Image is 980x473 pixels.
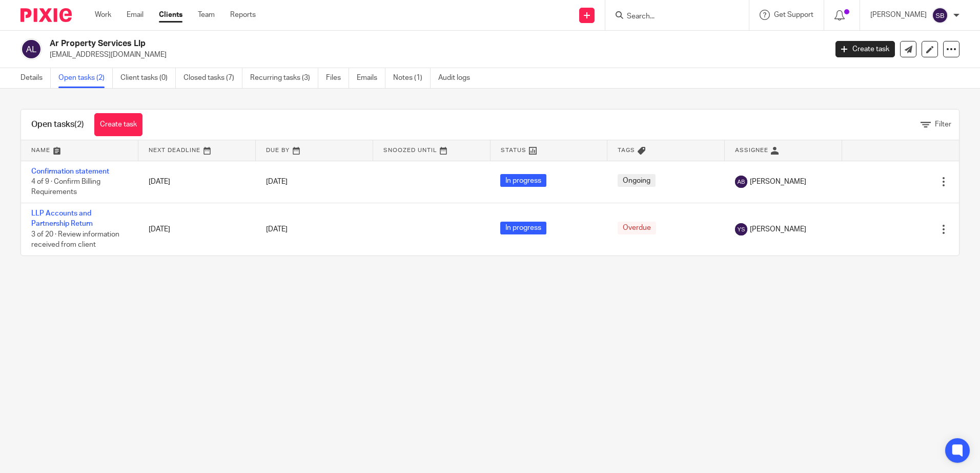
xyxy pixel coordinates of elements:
img: svg%3E [735,176,747,188]
a: Recurring tasks (3) [250,68,318,88]
span: [DATE] [266,226,288,233]
h2: Ar Property Services Llp [50,38,666,49]
span: Overdue [618,222,656,234]
span: 4 of 9 · Confirm Billing Requirements [31,178,100,196]
a: Email [127,10,144,20]
a: Details [21,68,51,88]
a: Create task [835,41,895,57]
a: Confirmation statement [31,168,109,175]
td: [DATE] [138,161,256,203]
span: Status [501,147,526,153]
span: [PERSON_NAME] [750,177,806,187]
img: svg%3E [735,223,747,235]
span: 3 of 20 · Review information received from client [31,231,119,249]
img: svg%3E [932,7,948,24]
p: [EMAIL_ADDRESS][DOMAIN_NAME] [50,50,820,60]
a: Files [326,68,349,88]
span: [PERSON_NAME] [750,224,806,234]
span: Get Support [774,11,813,18]
span: In progress [500,222,546,234]
span: In progress [500,174,546,187]
a: Clients [159,10,182,20]
span: Snoozed Until [383,147,437,153]
a: Audit logs [438,68,478,88]
a: Work [95,10,111,20]
p: [PERSON_NAME] [870,10,927,20]
a: Open tasks (2) [58,68,113,88]
span: Filter [935,121,951,128]
a: Notes (1) [393,68,431,88]
a: Client tasks (0) [120,68,176,88]
h1: Open tasks [31,119,84,130]
input: Search [626,12,718,21]
a: Create task [94,113,142,136]
span: (2) [74,120,84,128]
a: Team [198,10,215,20]
td: [DATE] [138,203,256,255]
a: Reports [230,10,256,20]
span: [DATE] [266,178,288,185]
span: Ongoing [618,174,656,187]
a: Emails [357,68,385,88]
img: svg%3E [21,38,42,60]
img: Pixie [21,8,72,22]
span: Tags [618,147,635,153]
a: LLP Accounts and Partnership Return [31,210,93,227]
a: Closed tasks (7) [183,68,242,88]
